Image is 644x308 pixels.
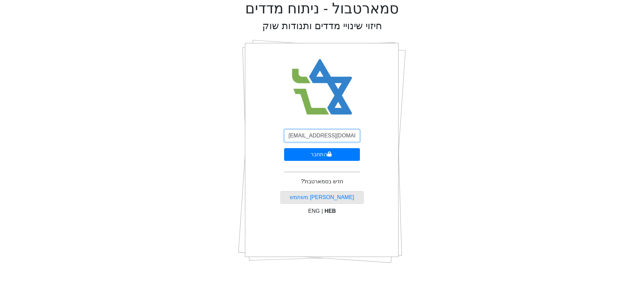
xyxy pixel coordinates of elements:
a: [PERSON_NAME] משתמש [290,194,354,200]
button: [PERSON_NAME] משתמש [280,191,364,204]
span: ENG [308,208,320,214]
h2: חיזוי שינויי מדדים ותנודות שוק [262,20,382,32]
span: | [321,208,323,214]
p: חדש בסמארטבול? [301,178,343,186]
button: התחבר [284,148,360,161]
span: HEB [325,208,336,214]
input: אימייל [284,129,360,142]
img: Smart Bull [286,50,359,124]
